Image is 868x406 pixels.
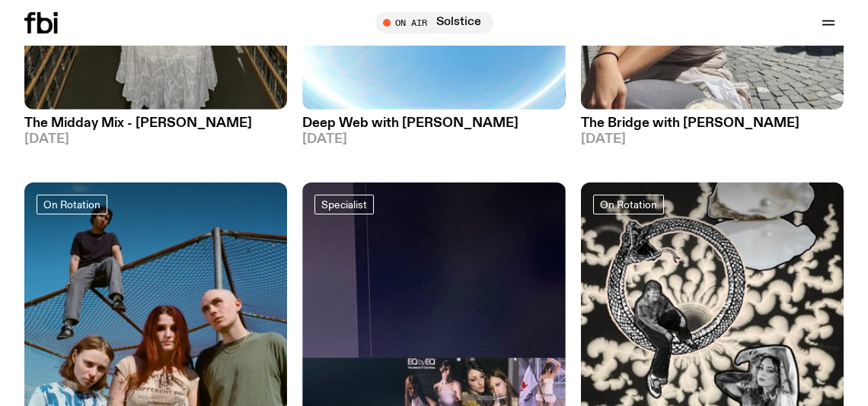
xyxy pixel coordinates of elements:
span: [DATE] [302,133,565,146]
span: [DATE] [581,133,844,146]
a: On Rotation [593,195,664,214]
a: The Bridge with [PERSON_NAME][DATE] [581,109,844,146]
span: [DATE] [24,133,287,146]
h3: Deep Web with [PERSON_NAME] [302,117,565,130]
button: On AirSolstice [375,12,493,33]
a: Specialist [314,195,374,214]
a: Deep Web with [PERSON_NAME][DATE] [302,109,565,146]
span: On Rotation [43,198,101,210]
a: On Rotation [37,195,107,214]
h3: The Midday Mix - [PERSON_NAME] [24,117,287,130]
span: Specialist [321,198,367,210]
span: On Rotation [600,198,657,210]
a: The Midday Mix - [PERSON_NAME][DATE] [24,109,287,146]
h3: The Bridge with [PERSON_NAME] [581,117,844,130]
